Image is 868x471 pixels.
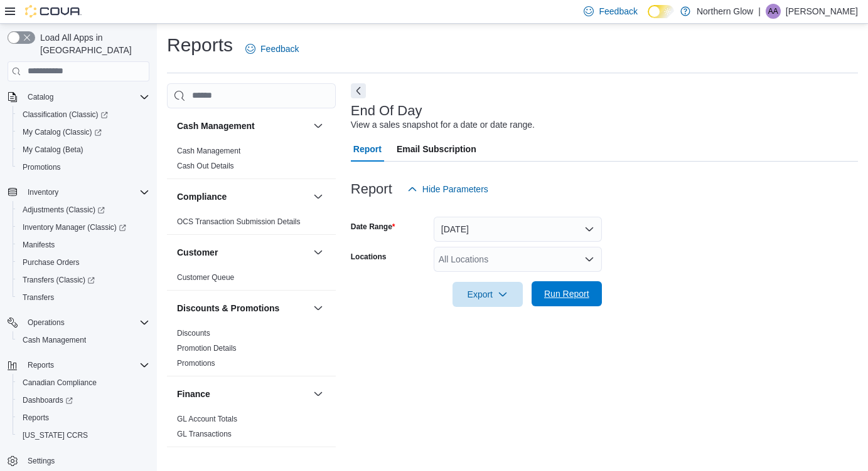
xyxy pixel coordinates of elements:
button: Export [453,282,523,307]
label: Date Range [351,222,395,232]
a: Cash Management [18,333,91,348]
button: Compliance [177,190,308,203]
a: My Catalog (Classic) [13,123,154,141]
a: Promotions [177,359,215,368]
span: Inventory Manager (Classic) [18,220,149,235]
span: Run Report [544,287,589,300]
span: AA [768,4,778,19]
span: Dark Mode [648,18,648,19]
button: [DATE] [434,217,602,242]
a: Dashboards [18,393,78,408]
div: View a sales snapshot for a date or date range. [351,118,535,132]
span: Cash Management [18,333,149,348]
span: Email Subscription [397,137,476,162]
button: Discounts & Promotions [177,302,308,314]
span: Catalog [23,90,149,105]
a: GL Account Totals [177,415,237,423]
div: Compliance [167,214,336,234]
span: Dashboards [23,395,73,405]
h1: Reports [167,33,233,58]
button: Inventory [3,184,154,201]
button: Canadian Compliance [13,374,154,391]
a: Classification (Classic) [18,107,113,122]
button: Open list of options [584,254,594,264]
div: Discounts & Promotions [167,326,336,376]
button: Next [351,83,366,98]
p: [PERSON_NAME] [786,4,858,19]
a: Feedback [240,36,304,61]
span: Canadian Compliance [23,378,97,388]
h3: Compliance [177,190,227,203]
span: Report [353,137,382,162]
button: Catalog [3,88,154,106]
span: Settings [28,456,55,466]
a: Cash Out Details [177,162,234,170]
button: Hide Parameters [402,177,493,202]
span: Adjustments (Classic) [23,205,105,215]
span: Transfers [18,290,149,305]
span: Purchase Orders [18,255,149,270]
span: Classification (Classic) [23,110,108,120]
h3: Customer [177,246,218,259]
h3: End Of Day [351,103,422,118]
span: Inventory [23,185,149,200]
button: Finance [311,386,326,401]
span: Promotions [23,162,61,172]
a: Classification (Classic) [13,106,154,123]
span: My Catalog (Classic) [18,125,149,140]
span: Purchase Orders [23,257,80,267]
div: Customer [167,270,336,290]
button: Run Report [532,281,602,306]
a: My Catalog (Classic) [18,125,107,140]
button: Customer [311,245,326,260]
button: Settings [3,452,154,470]
a: Settings [23,453,60,468]
p: Northern Glow [697,4,753,19]
button: My Catalog (Beta) [13,141,154,158]
span: Operations [28,318,65,328]
span: Operations [23,315,149,330]
button: Purchase Orders [13,254,154,271]
span: Classification (Classic) [18,107,149,122]
button: Cash Management [311,118,326,133]
span: [US_STATE] CCRS [23,430,88,440]
a: Canadian Compliance [18,375,102,390]
a: Dashboards [13,391,154,409]
button: Catalog [23,90,58,105]
span: Manifests [18,237,149,252]
h3: Report [351,182,392,197]
span: My Catalog (Beta) [18,142,149,157]
span: Settings [23,453,149,468]
button: Reports [13,409,154,427]
a: Adjustments (Classic) [18,202,110,217]
span: Reports [18,410,149,425]
span: Reports [23,413,49,423]
a: Transfers (Classic) [13,271,154,289]
button: Cash Management [177,120,308,132]
a: My Catalog (Beta) [18,142,88,157]
h3: Discounts & Promotions [177,302,279,314]
button: Customer [177,246,308,259]
h3: Inventory [177,458,217,471]
button: Inventory [23,185,63,200]
button: Cash Management [13,331,154,349]
span: Adjustments (Classic) [18,202,149,217]
button: Reports [23,358,59,373]
span: Manifests [23,240,55,250]
span: Load All Apps in [GEOGRAPHIC_DATA] [35,31,149,56]
input: Dark Mode [648,5,674,18]
button: Transfers [13,289,154,306]
span: Dashboards [18,393,149,408]
a: Cash Management [177,147,240,155]
button: Manifests [13,236,154,254]
p: | [758,4,761,19]
a: OCS Transaction Submission Details [177,217,301,226]
a: [US_STATE] CCRS [18,428,93,443]
span: Inventory [28,187,58,197]
button: Finance [177,388,308,400]
div: Finance [167,411,336,447]
a: Inventory Manager (Classic) [13,219,154,236]
span: Inventory Manager (Classic) [23,222,126,232]
button: Discounts & Promotions [311,301,326,316]
a: Customer Queue [177,273,234,282]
